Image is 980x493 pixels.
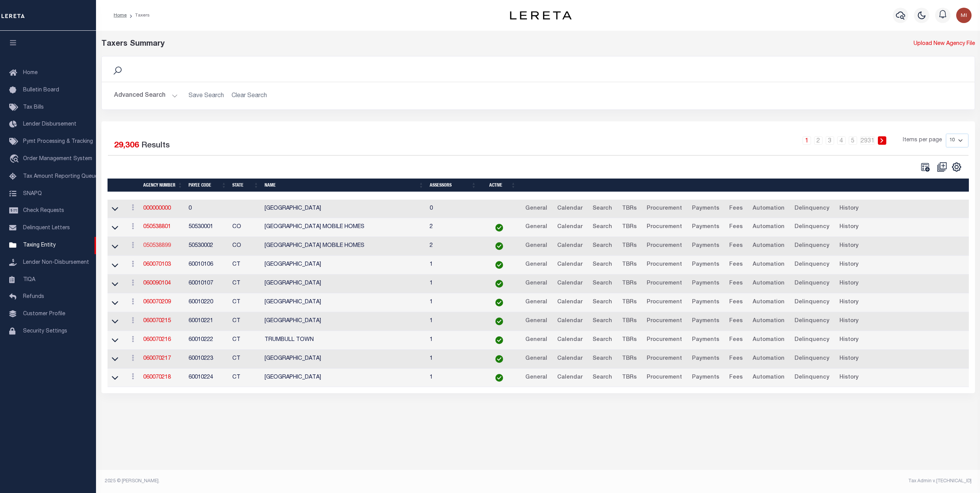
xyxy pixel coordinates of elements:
[23,156,92,162] span: Order Management System
[427,179,479,192] th: Assessors: activate to sort column ascending
[229,369,262,387] td: CT
[643,353,685,365] a: Procurement
[522,296,551,309] a: General
[23,88,59,93] span: Bulletin Board
[791,259,833,271] a: Delinquency
[114,13,127,18] a: Home
[836,259,862,271] a: History
[23,277,35,282] span: TIQA
[427,200,479,218] td: 0
[522,315,551,328] a: General
[185,369,229,387] td: 60010224
[262,369,427,387] td: [GEOGRAPHIC_DATA]
[619,259,640,271] a: TBRs
[803,136,811,145] a: 1
[689,372,723,384] a: Payments
[643,315,685,328] a: Procurement
[589,278,616,290] a: Search
[262,200,427,218] td: [GEOGRAPHIC_DATA]
[262,312,427,331] td: [GEOGRAPHIC_DATA]
[495,299,503,306] img: check-icon-green.svg
[589,372,616,384] a: Search
[262,256,427,275] td: [GEOGRAPHIC_DATA]
[522,259,551,271] a: General
[262,275,427,293] td: [GEOGRAPHIC_DATA]
[849,136,857,145] a: 5
[836,334,862,346] a: History
[522,334,551,346] a: General
[689,259,723,271] a: Payments
[143,262,171,267] a: 060070103
[554,221,586,233] a: Calendar
[427,218,479,237] td: 2
[23,70,38,76] span: Home
[427,350,479,369] td: 1
[23,174,98,179] span: Tax Amount Reporting Queue
[554,372,586,384] a: Calendar
[749,315,788,328] a: Automation
[23,260,89,265] span: Lender Non-Disbursement
[554,203,586,215] a: Calendar
[554,315,586,328] a: Calendar
[860,136,875,145] a: 2931
[836,372,862,384] a: History
[23,329,67,334] span: Security Settings
[9,154,22,164] i: travel_explore
[643,278,685,290] a: Procurement
[510,11,571,20] img: logo-dark.svg
[114,88,178,103] button: Advanced Search
[749,203,788,215] a: Automation
[143,206,171,211] a: 000000000
[791,203,833,215] a: Delinquency
[262,218,427,237] td: [GEOGRAPHIC_DATA] MOBILE HOMES
[619,278,640,290] a: TBRs
[554,278,586,290] a: Calendar
[749,259,788,271] a: Automation
[229,256,262,275] td: CT
[101,38,754,50] div: Taxers Summary
[589,203,616,215] a: Search
[589,353,616,365] a: Search
[554,296,586,309] a: Calendar
[903,136,942,145] span: Items per page
[522,372,551,384] a: General
[23,139,93,144] span: Pymt Processing & Tracking
[185,200,229,218] td: 0
[262,293,427,312] td: [GEOGRAPHIC_DATA]
[749,334,788,346] a: Automation
[619,240,640,252] a: TBRs
[643,334,685,346] a: Procurement
[589,296,616,309] a: Search
[229,293,262,312] td: CT
[185,331,229,350] td: 60010222
[479,179,519,192] th: Active: activate to sort column ascending
[229,350,262,369] td: CT
[689,315,723,328] a: Payments
[185,350,229,369] td: 60010223
[619,372,640,384] a: TBRs
[262,237,427,256] td: [GEOGRAPHIC_DATA] MOBILE HOMES
[427,331,479,350] td: 1
[791,296,833,309] a: Delinquency
[643,372,685,384] a: Procurement
[554,259,586,271] a: Calendar
[495,336,503,344] img: check-icon-green.svg
[554,334,586,346] a: Calendar
[689,353,723,365] a: Payments
[619,203,640,215] a: TBRs
[23,311,65,317] span: Customer Profile
[522,221,551,233] a: General
[23,208,64,213] span: Check Requests
[726,221,746,233] a: Fees
[643,203,685,215] a: Procurement
[554,240,586,252] a: Calendar
[143,356,171,361] a: 060070217
[791,315,833,328] a: Delinquency
[726,203,746,215] a: Fees
[689,296,723,309] a: Payments
[427,369,479,387] td: 1
[726,334,746,346] a: Fees
[495,224,503,232] img: check-icon-green.svg
[836,296,862,309] a: History
[262,179,427,192] th: Name: activate to sort column ascending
